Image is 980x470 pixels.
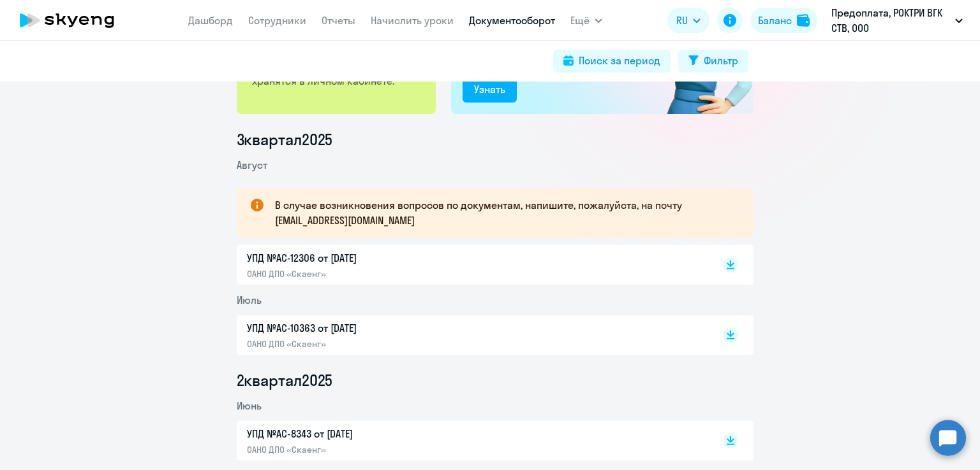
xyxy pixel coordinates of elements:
li: 2 квартал 2025 [237,370,754,390]
p: ОАНО ДПО «Скаенг» [247,444,515,455]
button: Фильтр [678,50,748,73]
button: Предоплата, РОКТРИ ВГК СТВ, ООО [825,5,969,36]
a: УПД №AC-10363 от [DATE]ОАНО ДПО «Скаенг» [247,320,696,350]
button: RU [667,8,709,33]
a: Дашборд [188,14,233,27]
button: Узнать [463,77,517,103]
button: Балансbalance [750,8,817,33]
div: Поиск за период [579,53,660,68]
span: Август [237,159,267,171]
p: УПД №AC-10363 от [DATE] [247,320,515,336]
li: 3 квартал 2025 [237,129,754,150]
a: УПД №AC-12306 от [DATE]ОАНО ДПО «Скаенг» [247,250,696,280]
p: УПД №AC-12306 от [DATE] [247,250,515,266]
img: balance [797,14,810,27]
button: Ещё [570,8,602,33]
button: Поиск за период [553,50,671,73]
p: ОАНО ДПО «Скаенг» [247,268,515,280]
div: Фильтр [704,53,738,68]
p: Предоплата, РОКТРИ ВГК СТВ, ООО [831,5,950,36]
span: Июль [237,294,262,306]
a: Начислить уроки [371,14,454,27]
div: Баланс [758,13,792,28]
a: Документооборот [469,14,555,27]
span: RU [676,13,688,28]
span: Ещё [570,13,590,28]
p: В случае возникновения вопросов по документам, напишите, пожалуйста, на почту [EMAIL_ADDRESS][DOM... [275,197,731,228]
p: ОАНО ДПО «Скаенг» [247,338,515,350]
p: УПД №AC-8343 от [DATE] [247,426,515,441]
a: Отчеты [322,14,355,27]
a: УПД №AC-8343 от [DATE]ОАНО ДПО «Скаенг» [247,426,696,455]
a: Сотрудники [248,14,306,27]
span: Июнь [237,399,262,412]
div: Узнать [474,82,505,97]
